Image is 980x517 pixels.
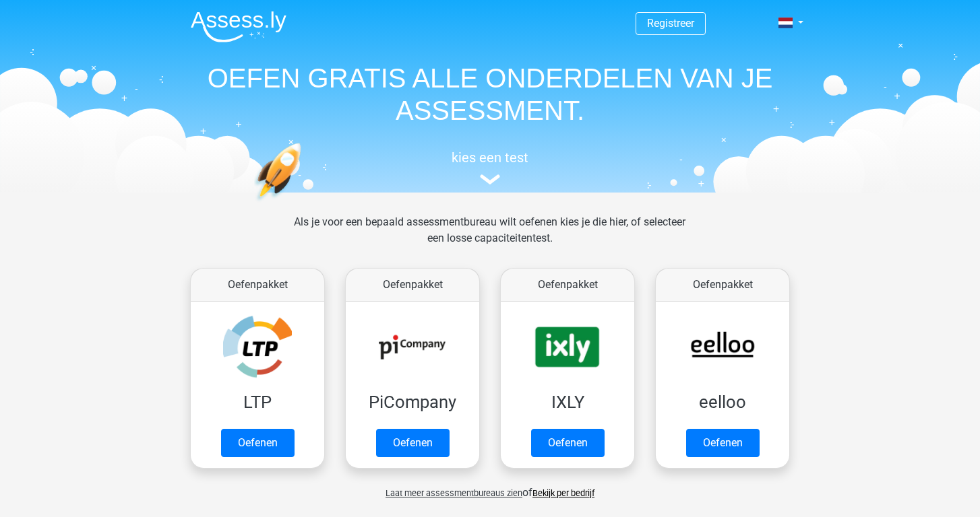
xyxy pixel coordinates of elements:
[647,17,694,30] a: Registreer
[532,488,594,498] a: Bekijk per bedrijf
[191,11,286,42] img: Assessly
[386,488,522,498] span: Laat meer assessmentbureaus zien
[254,143,353,265] img: oefenen
[376,429,450,457] a: Oefenen
[180,62,800,127] h1: OEFEN GRATIS ALLE ONDERDELEN VAN JE ASSESSMENT.
[221,429,295,457] a: Oefenen
[180,474,800,501] div: of
[180,149,800,166] h5: kies een test
[531,429,605,457] a: Oefenen
[480,174,500,184] img: assessment
[686,429,760,457] a: Oefenen
[283,214,696,263] div: Als je voor een bepaald assessmentbureau wilt oefenen kies je die hier, of selecteer een losse ca...
[180,149,800,185] a: kies een test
